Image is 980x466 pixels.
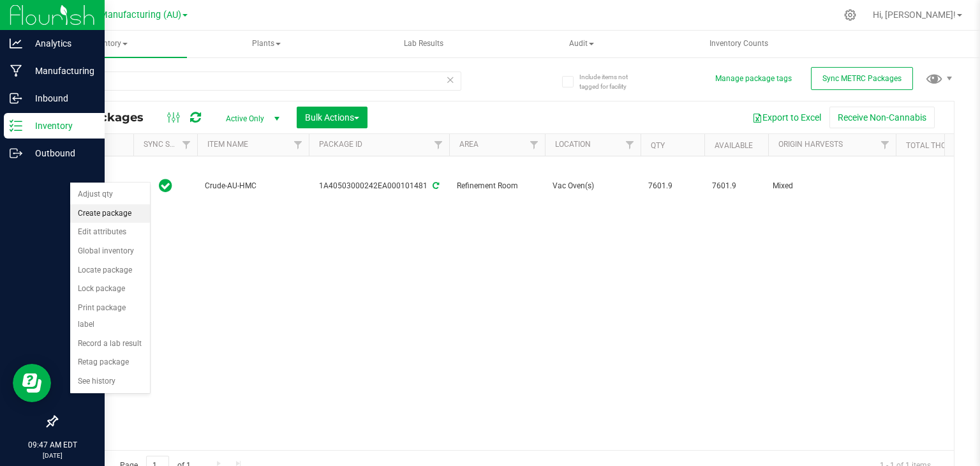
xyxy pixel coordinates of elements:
a: Item Name [207,140,248,149]
input: Search Package ID, Item Name, SKU, Lot or Part Number... [56,71,461,91]
p: [DATE] [6,451,99,460]
li: Record a lab result [70,334,150,354]
inline-svg: Outbound [10,147,22,160]
a: Area [459,140,479,149]
p: Outbound [22,146,99,161]
a: Location [555,140,591,149]
li: Edit attributes [70,223,150,242]
a: Package ID [319,140,362,149]
span: Refinement Room [457,180,537,192]
span: Sync METRC Packages [822,74,902,83]
span: Crude-AU-HMC [205,180,301,192]
span: 7601.9 [712,180,761,192]
span: Inventory Counts [692,38,785,49]
span: Vac Oven(s) [553,180,633,192]
p: Inventory [22,118,99,133]
a: Qty [651,141,665,150]
div: 1A40503000242EA000101481 [307,180,451,192]
span: Audit [504,31,659,57]
button: Receive Non-Cannabis [829,107,935,128]
p: Analytics [22,36,99,51]
span: Lab Results [387,38,461,49]
li: Create package [70,204,150,223]
span: Bulk Actions [305,112,359,123]
a: Filter [176,134,197,156]
span: Plants [189,31,344,57]
span: Sync from Compliance System [431,181,439,190]
div: Value 1: Mixed [773,180,892,192]
a: Origin Harvests [778,140,843,149]
li: Global inventory [70,242,150,261]
a: Sync Status [144,140,193,149]
a: Filter [428,134,449,156]
span: All Packages [66,110,156,124]
span: select [105,177,121,195]
a: Filter [620,134,641,156]
inline-svg: Analytics [10,37,22,50]
li: See history [70,372,150,391]
button: Sync METRC Packages [811,67,913,90]
a: Plants [188,31,345,57]
li: Lock package [70,280,150,299]
a: Available [715,141,753,150]
a: Total THC% [906,141,952,150]
span: Stash Manufacturing (AU) [73,10,181,20]
button: Manage package tags [715,73,792,84]
a: Filter [288,134,309,156]
span: Clear [446,71,455,88]
p: Manufacturing [22,63,99,79]
inline-svg: Inbound [10,92,22,105]
a: Inventory Counts [661,31,817,57]
div: Manage settings [842,9,858,21]
li: Print package label [70,299,150,334]
a: Filter [524,134,545,156]
p: Inbound [22,91,99,106]
li: Locate package [70,261,150,280]
p: 09:47 AM EDT [6,439,99,451]
span: Include items not tagged for facility [579,72,643,91]
a: Lab Results [346,31,502,57]
li: Adjust qty [70,185,150,204]
a: Filter [875,134,896,156]
span: 7601.9 [648,180,697,192]
iframe: Resource center [13,364,51,402]
a: Audit [503,31,660,57]
inline-svg: Manufacturing [10,64,22,77]
li: Retag package [70,353,150,372]
button: Export to Excel [744,107,829,128]
span: In Sync [159,177,172,195]
span: Hi, [PERSON_NAME]! [873,10,956,20]
a: Inventory [31,31,187,57]
inline-svg: Inventory [10,119,22,132]
button: Bulk Actions [297,107,367,128]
